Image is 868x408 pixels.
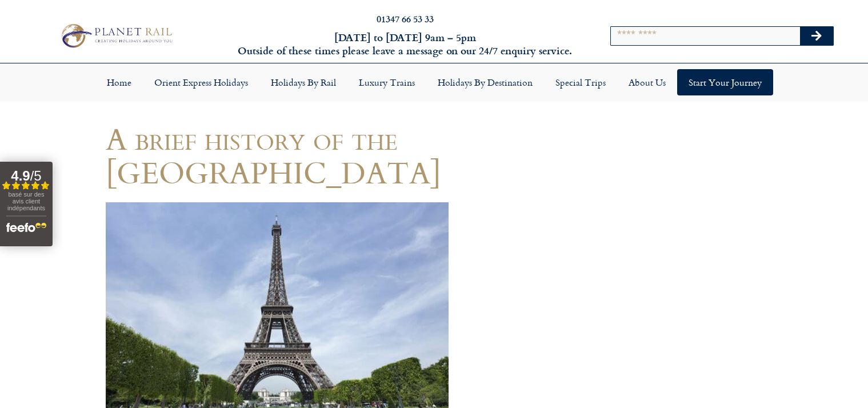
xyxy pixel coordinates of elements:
a: Luxury Trains [347,69,426,95]
a: Home [95,69,143,95]
a: Holidays by Rail [259,69,347,95]
button: Search [800,27,833,45]
h6: [DATE] to [DATE] 9am – 5pm Outside of these times please leave a message on our 24/7 enquiry serv... [234,31,576,58]
a: 01347 66 53 33 [377,12,434,25]
h1: A brief history of the [GEOGRAPHIC_DATA] [106,122,534,189]
nav: Menu [6,69,862,95]
a: Orient Express Holidays [143,69,259,95]
a: Holidays by Destination [426,69,544,95]
img: Planet Rail Train Holidays Logo [57,21,175,50]
a: Start your Journey [677,69,773,95]
a: Special Trips [544,69,617,95]
a: About Us [617,69,677,95]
